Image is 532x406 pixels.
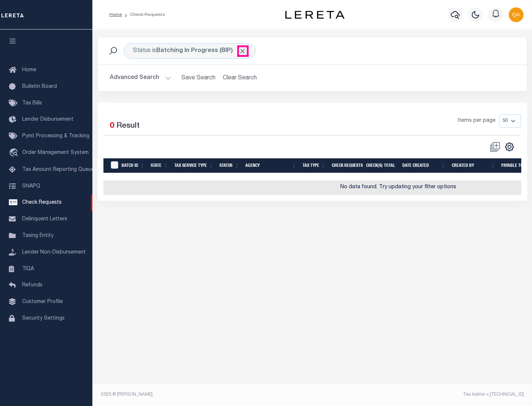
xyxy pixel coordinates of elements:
[300,158,329,173] th: Tax Type: activate to sort column ascending
[116,120,140,132] label: Result
[458,117,495,125] span: Items per page
[95,391,313,398] div: 2025 © [PERSON_NAME].
[285,11,344,19] img: logo-dark.svg
[110,122,114,130] span: 0
[239,47,246,55] span: Click to Remove
[22,200,62,205] span: Check Requests
[22,84,57,89] span: Bulletin Board
[22,250,86,255] span: Lender Non-Disbursement
[110,71,171,85] button: Advanced Search
[22,183,40,189] span: SNAPQ
[22,117,74,122] span: Lender Disbursement
[22,101,42,106] span: Tax Bills
[22,233,54,238] span: Taxing Entity
[171,158,216,173] th: Tax Service Type: activate to sort column ascending
[124,43,256,59] div: Status is
[22,299,63,304] span: Customer Profile
[122,11,165,18] li: Check Requests
[119,158,148,173] th: Batch Id: activate to sort column ascending
[509,7,524,22] img: svg+xml;base64,PHN2ZyB4bWxucz0iaHR0cDovL3d3dy53My5vcmcvMjAwMC9zdmciIHBvaW50ZXItZXZlbnRzPSJub25lIi...
[9,148,21,158] i: travel_explore
[109,13,122,17] a: Home
[22,283,42,288] span: Refunds
[318,391,524,398] div: Tax Admin v.[TECHNICAL_ID]
[22,150,89,155] span: Order Management System
[22,134,89,139] span: Pymt Processing & Tracking
[22,217,67,222] span: Delinquent Letters
[363,158,399,173] th: Check(s) Total
[216,158,242,173] th: Status: activate to sort column ascending
[399,158,449,173] th: Date Created: activate to sort column ascending
[22,167,94,172] span: Tax Amount Reporting Queue
[242,158,300,173] th: Agency: activate to sort column ascending
[220,71,260,85] button: Clear Search
[329,158,363,173] th: Check Requests
[22,316,65,321] span: Security Settings
[177,71,220,85] button: Save Search
[148,158,171,173] th: State: activate to sort column ascending
[22,266,34,271] span: TIQA
[156,48,246,54] b: Batching In Progress (BIP)
[449,158,498,173] th: Created By: activate to sort column ascending
[22,68,36,73] span: Home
